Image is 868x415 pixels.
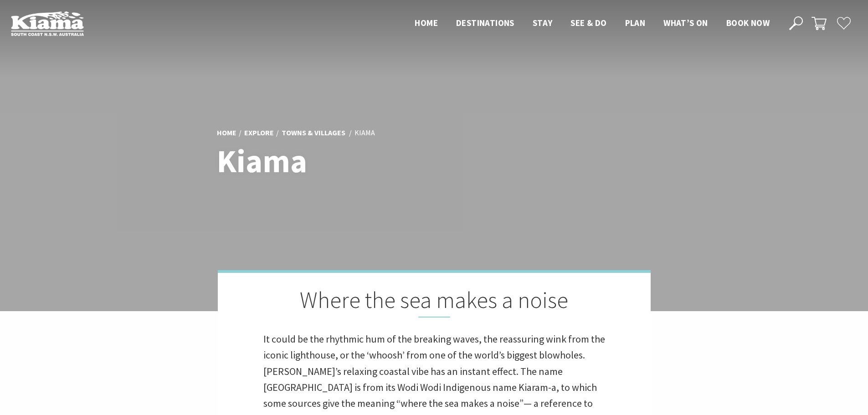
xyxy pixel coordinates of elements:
[570,17,606,28] span: See & Do
[533,17,553,28] span: Stay
[263,287,605,318] h2: Where the sea makes a noise
[456,17,514,28] span: Destinations
[244,128,274,138] a: Explore
[282,128,345,138] a: Towns & Villages
[217,143,474,179] h1: Kiama
[406,16,779,31] nav: Main Menu
[726,17,770,28] span: Book now
[11,11,84,36] img: Kiama Logo
[354,127,375,139] li: Kiama
[625,17,646,28] span: Plan
[663,17,708,28] span: What’s On
[217,128,236,138] a: Home
[415,17,438,28] span: Home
